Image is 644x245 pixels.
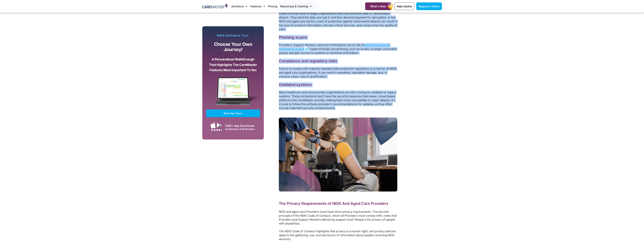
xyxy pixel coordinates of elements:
a: Request a Demo [416,2,442,10]
div: 4.6 Based on 2.6k Reviews [225,128,258,130]
a: phishing and social engineering scams [279,43,390,51]
span: Providers, Support Workers, and even Participants are at risk of [279,43,364,47]
a: Help Centre [394,2,414,10]
div: 7000+ App Downloads [225,124,258,128]
span: Help Centre [397,5,412,8]
h3: Compliance and regulatory risks [279,59,397,64]
img: CareMaster Logo [202,4,228,9]
img: CareMaster Software Mockup on Screen [206,77,260,109]
p: Choose your own journey! [209,42,257,52]
h3: Phishing scams [279,35,397,40]
span: What's New [370,5,386,8]
a: Start the Tour! [206,109,260,117]
img: Google Play App Icon [217,122,222,128]
span: Request a Demo [419,5,440,8]
span: . Cybercriminals use phishing, such as emails, to target vulnerable people and gain access to sys... [279,47,397,55]
a: What's New [365,2,391,10]
span: Cybercriminals tend to target organisations that hold sensitive data in ‘ransomware’ attacks. The... [279,12,397,31]
span: Start the Tour! [224,112,242,115]
img: Google Play Store App Review Stars [211,129,222,131]
h3: Outdated systems [279,82,397,87]
span: Failure to comply with industry-standard data protection regulations is a risk for all NDIS and a... [279,67,397,78]
img: Apple App Store Icon [211,122,216,128]
span: Many healthcare and care provider organisations are still running on outdated or legacy systems. ... [279,90,396,110]
h2: The Privacy Requirements of NDIS And Aged Care Providers [279,201,397,206]
p: A personalised walkthrough that highlights the CareMaster features most important to you [209,57,257,73]
span: NDIS and aged care Providers must meet strict privacy requirements. The second principle of the N... [279,210,397,225]
span: The NDIS Code of Conduct highlights that privacy is a human right, and privacy policies apply to ... [279,229,396,241]
p: NDIS Software Tour [206,34,260,37]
